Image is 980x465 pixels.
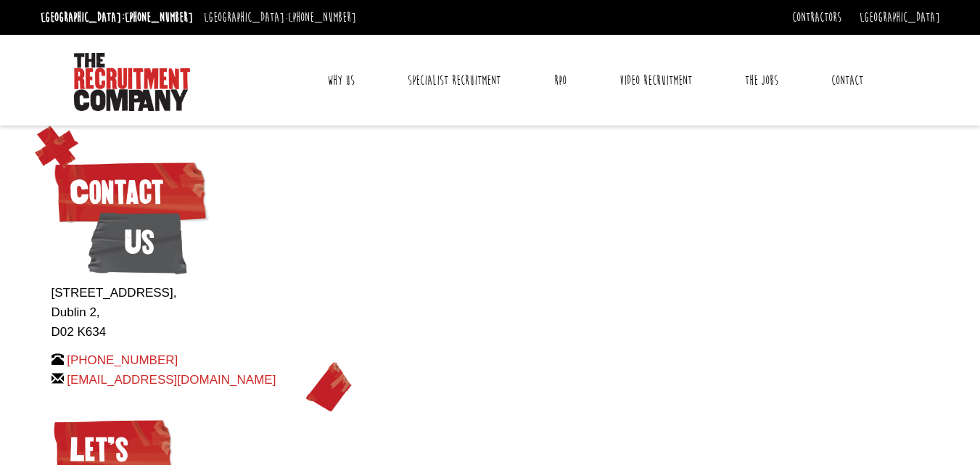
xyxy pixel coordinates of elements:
a: [GEOGRAPHIC_DATA] [860,9,940,25]
a: [PHONE_NUMBER] [67,353,178,367]
a: Specialist Recruitment [397,62,511,99]
a: [EMAIL_ADDRESS][DOMAIN_NAME] [67,373,276,387]
a: Video Recruitment [609,62,703,99]
span: Contact [52,156,209,229]
a: The Jobs [734,62,789,99]
span: Us [88,206,187,279]
li: [GEOGRAPHIC_DATA]: [37,6,197,29]
p: [STREET_ADDRESS], Dublin 2, D02 K634 [52,283,329,342]
a: RPO [543,62,577,99]
a: Contractors [792,9,841,25]
li: [GEOGRAPHIC_DATA]: [200,6,360,29]
a: [PHONE_NUMBER] [125,9,193,25]
a: Contact [820,62,874,99]
img: The Recruitment Company [74,53,190,111]
a: [PHONE_NUMBER] [288,9,356,25]
a: Why Us [316,62,366,99]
